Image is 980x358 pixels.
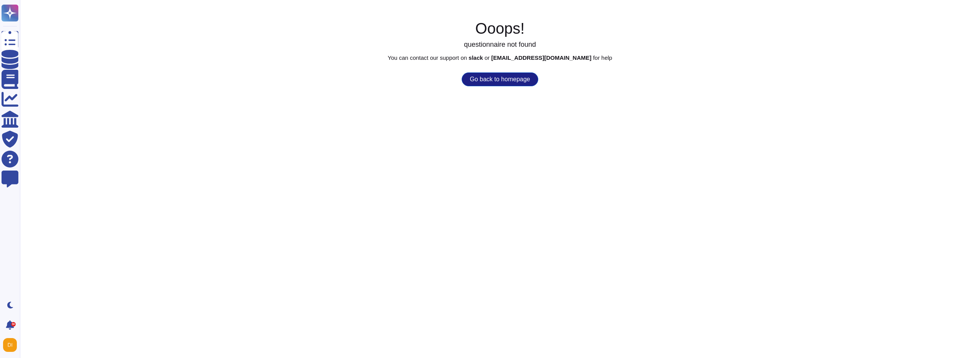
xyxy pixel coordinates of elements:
h1: Ooops! [20,19,980,38]
b: [EMAIL_ADDRESS][DOMAIN_NAME] [491,54,591,61]
button: Go back to homepage [462,72,538,86]
button: user [2,337,22,353]
img: user [3,338,17,352]
div: 9+ [11,322,16,327]
b: slack [469,54,483,61]
h3: questionnaire not found [20,41,980,49]
p: You can contact our support on or for help [20,55,980,61]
